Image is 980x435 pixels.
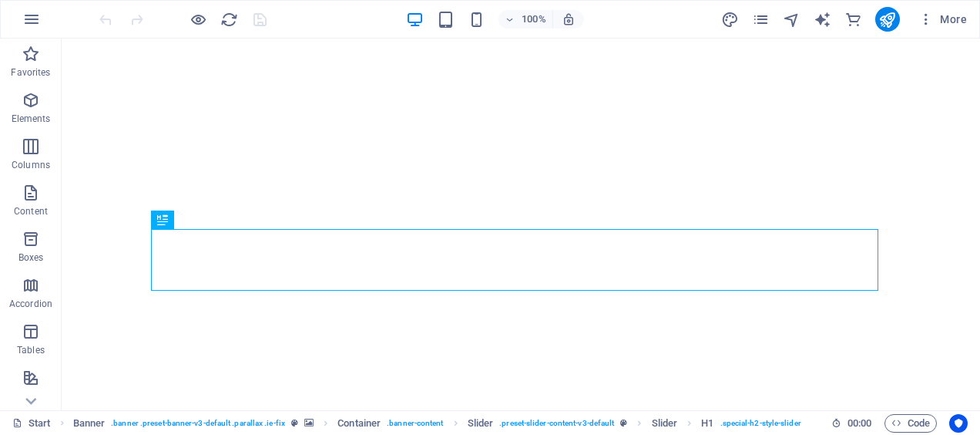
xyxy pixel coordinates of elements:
p: Columns [12,159,50,171]
i: Pages (Ctrl+Alt+S) [752,11,770,29]
button: publish [875,7,900,32]
span: Click to select. Double-click to edit [73,414,106,433]
p: Content [14,205,48,217]
button: navigator [783,10,801,29]
span: . banner .preset-banner-v3-default .parallax .ie-fix [111,414,285,433]
span: . banner-content [387,414,443,433]
button: design [721,10,740,29]
span: . preset-slider-content-v3-default [499,414,614,433]
span: Click to select. Double-click to edit [652,414,678,433]
span: Click to select. Double-click to edit [468,414,494,433]
span: Click to select. Double-click to edit [337,414,381,433]
p: Accordion [9,298,52,310]
button: More [912,7,973,32]
p: Boxes [18,251,44,264]
span: . special-h2-style-slider [720,414,801,433]
button: Code [884,414,937,433]
i: Design (Ctrl+Alt+Y) [721,11,739,29]
button: text_generator [814,10,832,29]
i: Commerce [844,11,862,29]
i: On resize automatically adjust zoom level to fit chosen device. [562,12,576,26]
i: This element is a customizable preset [291,419,298,427]
span: 00 00 [847,414,871,433]
i: This element contains a background [304,419,314,427]
i: Reload page [220,11,238,29]
i: Navigator [783,11,800,29]
nav: breadcrumb [73,414,801,433]
button: Usercentrics [949,414,968,433]
button: Click here to leave preview mode and continue editing [189,10,207,29]
p: Elements [12,113,51,125]
h6: Session time [831,414,872,433]
span: Code [891,414,930,433]
button: 100% [498,10,553,29]
span: Click to select. Double-click to edit [701,414,713,433]
span: : [858,417,861,429]
i: AI Writer [814,11,831,29]
span: More [918,12,967,27]
p: Features [12,390,49,403]
button: pages [752,10,770,29]
p: Tables [17,344,45,356]
h6: 100% [522,10,546,29]
button: commerce [844,10,863,29]
button: reload [220,10,238,29]
a: Click to cancel selection. Double-click to open Pages [12,414,51,433]
p: Favorites [11,66,50,79]
i: This element is a customizable preset [620,419,627,427]
i: Publish [878,11,896,29]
